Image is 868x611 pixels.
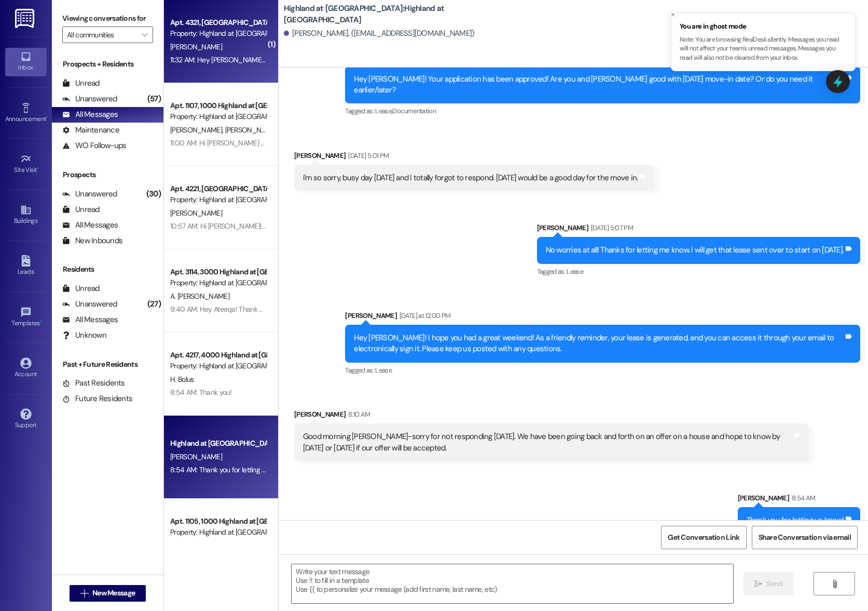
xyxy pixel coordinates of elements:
span: A. [PERSON_NAME] [170,291,229,301]
div: Property: Highland at [GEOGRAPHIC_DATA] [170,527,266,538]
i:  [831,580,838,588]
div: [PERSON_NAME] [294,150,655,165]
span: Documentation [392,107,436,115]
div: Unread [62,204,100,215]
a: Support [5,405,47,433]
div: Thank you for letting us know! [747,515,844,526]
div: [PERSON_NAME] [537,222,861,237]
div: I'm so sorry, busy day [DATE] and I totally forgot to respond. [DATE] would be a good day for the... [303,172,638,183]
span: [PERSON_NAME] [170,125,225,135]
div: Apt. 1105, 1000 Highland at [GEOGRAPHIC_DATA] [170,516,266,527]
div: [DATE] at 12:00 PM [397,310,450,321]
span: Lease [567,267,583,276]
div: New Inbounds [62,235,122,246]
div: [PERSON_NAME] [345,310,860,325]
span: [PERSON_NAME] [225,125,277,135]
span: • [46,114,48,121]
span: New Message [92,588,135,599]
div: Apt. 4221, [GEOGRAPHIC_DATA] at [GEOGRAPHIC_DATA] [170,183,266,194]
div: [PERSON_NAME]. ([EMAIL_ADDRESS][DOMAIN_NAME]) [284,28,475,39]
div: 8:54 AM: Thank you! [170,388,232,397]
div: Tagged as: [537,264,861,279]
span: Send [766,578,782,589]
img: ResiDesk Logo [15,9,36,28]
button: New Message [70,585,146,602]
div: Prospects + Residents [52,59,163,70]
a: Inbox [5,48,47,76]
div: Property: Highland at [GEOGRAPHIC_DATA] [170,361,266,371]
div: 11:32 AM: Hey [PERSON_NAME]! I will not be staying in [GEOGRAPHIC_DATA], so I will not be renewin... [170,55,842,64]
div: [DATE] 5:01 PM [346,150,389,161]
div: Residents [52,264,163,275]
div: Unanswered [62,189,117,200]
button: Close toast [668,9,678,20]
div: 9:40 AM: Hey Ateeqa! Thank you for reaching out. Other residents did arrive in the gym on [DATE],... [170,304,621,314]
div: (30) [144,186,163,202]
div: [DATE] 5:07 PM [588,222,633,233]
div: All Messages [62,109,118,120]
span: Lease , [375,107,392,115]
div: Past + Future Residents [52,359,163,370]
button: Get Conversation Link [661,526,746,549]
span: [PERSON_NAME] [170,452,222,461]
span: [PERSON_NAME] [170,42,222,51]
div: Unknown [62,330,106,341]
div: Prospects [52,169,163,180]
button: Send [743,572,794,595]
div: Apt. 4321, [GEOGRAPHIC_DATA] at [GEOGRAPHIC_DATA] [170,17,266,28]
b: Highland at [GEOGRAPHIC_DATA]: Highland at [GEOGRAPHIC_DATA] [284,3,491,25]
span: [PERSON_NAME] [170,208,222,218]
div: Property: Highland at [GEOGRAPHIC_DATA] [170,194,266,205]
a: Account [5,354,47,382]
div: Apt. 1107, 1000 Highland at [GEOGRAPHIC_DATA] [170,100,266,111]
div: Future Residents [62,393,132,404]
span: Share Conversation via email [759,532,851,543]
span: • [37,165,39,172]
div: Good morning [PERSON_NAME]-sorry for not responding [DATE]. We have been going back and forth on ... [303,431,793,454]
div: 8:54 AM: Thank you for letting us know! [170,465,288,474]
div: WO Follow-ups [62,140,126,151]
div: Unanswered [62,299,117,310]
div: Tagged as: [345,363,860,378]
div: 8:54 AM [789,493,815,503]
div: 10:57 AM: Hi [PERSON_NAME]! This is a reminder that your renewal offer expires [DATE]. I wanted t... [170,221,839,231]
span: H. Bolus [170,375,194,384]
span: Lease [375,366,392,375]
button: Share Conversation via email [752,526,858,549]
p: Note: You are browsing ResiDesk silently. Messages you read will not affect your team's unread me... [680,35,847,63]
div: [PERSON_NAME] [294,409,809,423]
a: Site Visit • [5,150,47,178]
a: Templates • [5,303,47,331]
label: Viewing conversations for [62,10,153,26]
i:  [142,31,147,39]
div: Property: Highland at [GEOGRAPHIC_DATA] [170,111,266,122]
div: Hey [PERSON_NAME]! Your application has been approved! Are you and [PERSON_NAME] good with [DATE]... [354,74,844,96]
input: All communities [67,26,136,43]
i:  [754,580,762,588]
div: Highland at [GEOGRAPHIC_DATA] [170,438,266,449]
div: Property: Highland at [GEOGRAPHIC_DATA] [170,28,266,39]
span: You are in ghost mode [680,21,847,32]
a: Buildings [5,201,47,229]
div: Unread [62,283,100,294]
div: [PERSON_NAME] [738,493,861,507]
div: Hey [PERSON_NAME]! I hope you had a great weekend! As a friendly reminder, your lease is generate... [354,333,844,355]
div: Property: Highland at [GEOGRAPHIC_DATA] [170,277,266,288]
a: Leads [5,252,47,280]
div: (57) [145,91,163,107]
span: • [40,318,42,325]
span: Get Conversation Link [668,532,739,543]
div: Unanswered [62,94,117,104]
div: All Messages [62,314,118,325]
div: Tagged as: [345,103,860,118]
div: Maintenance [62,125,119,136]
div: (27) [145,296,163,312]
i:  [80,589,88,597]
div: Apt. 4217, 4000 Highland at [GEOGRAPHIC_DATA] [170,350,266,361]
div: 8:10 AM [346,409,370,420]
div: All Messages [62,220,118,231]
div: Unread [62,78,100,89]
div: Past Residents [62,378,125,389]
div: Apt. 3114, 3000 Highland at [GEOGRAPHIC_DATA] [170,267,266,277]
div: No worries at all! Thanks for letting me know. I will get that lease sent over to start on [DATE]. [546,245,844,256]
